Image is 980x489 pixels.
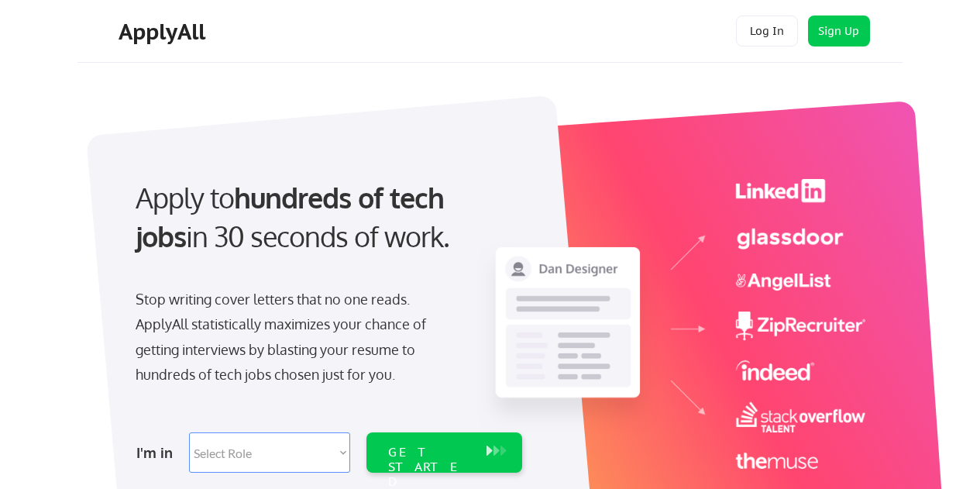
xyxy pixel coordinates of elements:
div: Apply to in 30 seconds of work. [136,178,516,257]
div: I'm in [136,440,180,465]
button: Sign Up [808,15,870,46]
strong: hundreds of tech jobs [136,180,451,253]
div: ApplyAll [119,19,210,45]
div: Stop writing cover letters that no one reads. ApplyAll statistically maximizes your chance of get... [136,287,454,387]
button: Log In [736,15,798,46]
